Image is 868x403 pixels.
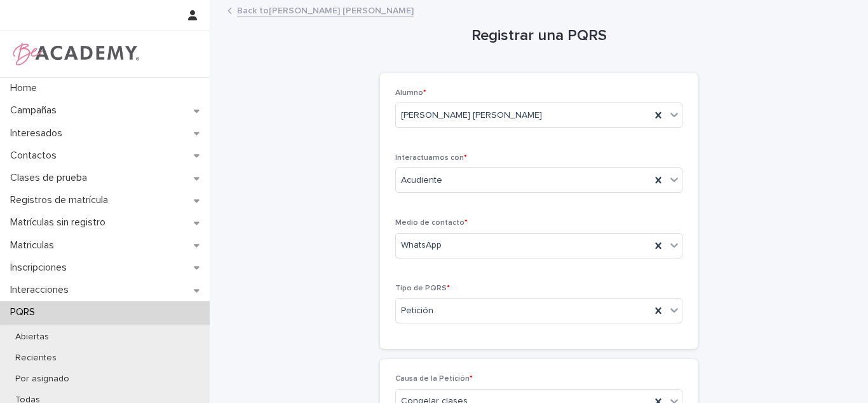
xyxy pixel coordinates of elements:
span: Alumno [395,89,426,97]
span: Medio de contacto [395,219,468,227]
p: Abiertas [5,332,59,343]
p: Inscripciones [5,262,77,274]
span: Causa de la Petición [395,375,473,383]
p: Recientes [5,353,67,364]
img: WPrjXfSUmiLcdUfaYY4Q [10,41,140,67]
h1: Registrar una PQRS [380,27,698,45]
p: Interacciones [5,284,79,296]
p: Por asignado [5,374,79,385]
a: Back to[PERSON_NAME] [PERSON_NAME] [237,3,414,17]
p: Clases de prueba [5,172,97,184]
p: Matrículas sin registro [5,216,116,229]
p: Home [5,82,47,94]
p: Contactos [5,150,67,162]
p: PQRS [5,306,45,318]
span: Tipo de PQRS [395,285,450,292]
span: Acudiente [401,174,442,187]
span: Petición [401,304,433,318]
p: Registros de matrícula [5,194,118,206]
span: Interactuamos con [395,154,467,162]
p: Campañas [5,104,67,117]
span: WhatsApp [401,239,442,252]
p: Interesados [5,127,72,139]
span: [PERSON_NAME] [PERSON_NAME] [401,109,542,122]
p: Matriculas [5,239,64,251]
